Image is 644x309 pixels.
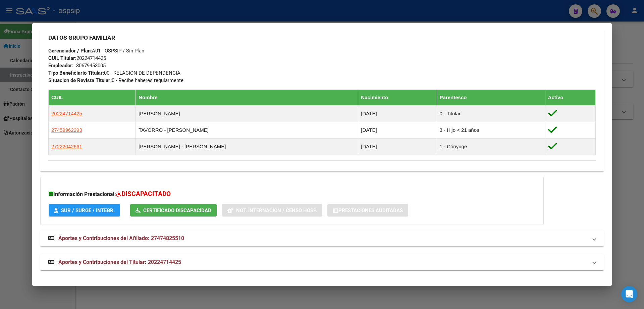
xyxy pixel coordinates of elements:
span: 00 - RELACION DE DEPENDENCIA [48,70,180,76]
span: A01 - OSPSIP / Sin Plan [48,48,144,54]
strong: Situacion de Revista Titular: [48,77,112,83]
button: SUR / SURGE / INTEGR. [49,204,120,217]
span: Aportes y Contribuciones del Afiliado: 27474825510 [58,235,184,241]
td: 1 - Cónyuge [437,139,545,155]
mat-expansion-panel-header: Aportes y Contribuciones del Titular: 20224714425 [40,254,604,270]
button: Prestaciones Auditadas [327,204,408,217]
span: SUR / SURGE / INTEGR. [61,207,115,214]
th: Activo [545,90,595,106]
h3: DATOS GRUPO FAMILIAR [48,34,596,41]
td: TAVORRO - [PERSON_NAME] [136,122,358,139]
span: Not. Internacion / Censo Hosp. [236,207,317,214]
span: 0 - Recibe haberes regularmente [48,77,183,83]
span: 20224714425 [51,111,82,116]
strong: Empleador: [48,63,73,69]
th: Nombre [136,90,358,106]
th: Nacimiento [358,90,437,106]
button: Not. Internacion / Censo Hosp. [222,204,322,217]
button: Certificado Discapacidad [130,204,217,217]
strong: Gerenciador / Plan: [48,48,92,54]
span: Prestaciones Auditadas [338,207,403,214]
h3: Información Prestacional: [49,189,535,199]
strong: CUIL Titular: [48,55,76,61]
span: Certificado Discapacidad [143,207,211,214]
div: Open Intercom Messenger [621,286,637,302]
div: 30679453005 [76,62,106,69]
span: 27459962293 [51,127,82,133]
strong: Tipo Beneficiario Titular: [48,70,104,76]
td: [DATE] [358,139,437,155]
td: 0 - Titular [437,106,545,122]
span: 20224714425 [48,55,106,61]
td: [PERSON_NAME] - [PERSON_NAME] [136,139,358,155]
td: 3 - Hijo < 21 años [437,122,545,139]
td: [DATE] [358,106,437,122]
mat-expansion-panel-header: Aportes y Contribuciones del Afiliado: 27474825510 [40,230,604,246]
span: 27222042661 [51,144,82,149]
th: CUIL [49,90,136,106]
td: [PERSON_NAME] [136,106,358,122]
th: Parentesco [437,90,545,106]
span: DISCAPACITADO [121,190,171,198]
td: [DATE] [358,122,437,139]
span: Aportes y Contribuciones del Titular: 20224714425 [58,259,181,265]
